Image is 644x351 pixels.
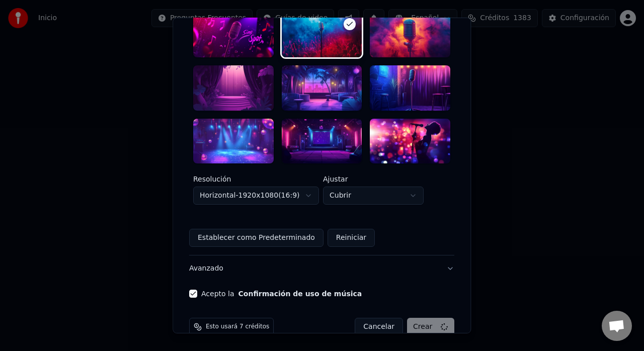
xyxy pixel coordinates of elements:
[328,229,375,247] button: Reiniciar
[201,290,362,297] label: Acepto la
[323,175,424,183] label: Ajustar
[206,323,269,331] span: Esto usará 7 créditos
[238,290,362,297] button: Acepto la
[189,255,454,282] button: Avanzado
[355,318,404,336] button: Cancelar
[189,229,324,247] button: Establecer como Predeterminado
[193,175,319,183] label: Resolución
